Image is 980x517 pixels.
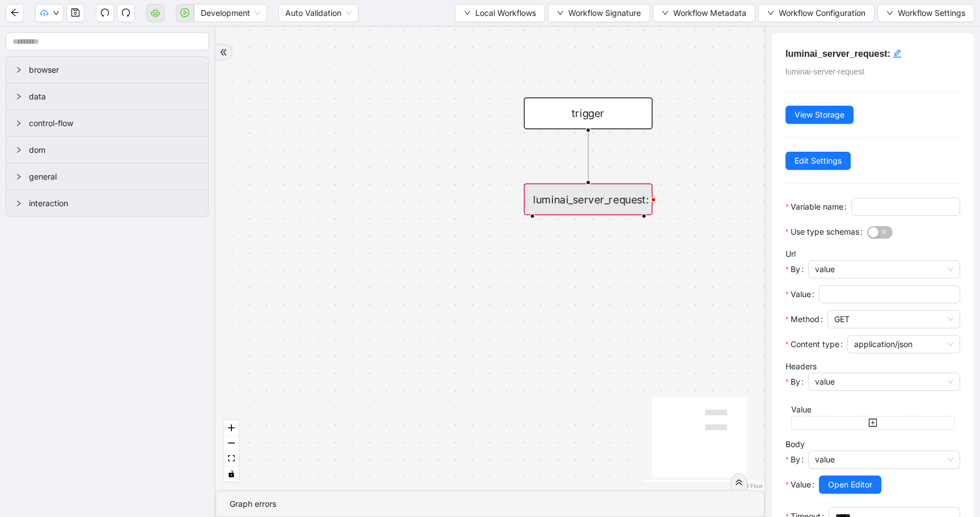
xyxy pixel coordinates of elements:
div: data [6,84,208,110]
button: downLocal Workflows [455,4,545,22]
button: arrow-left [6,4,24,22]
span: arrow-left [10,8,19,17]
span: Variable name [791,201,843,213]
button: save [66,4,85,22]
button: zoom in [224,420,239,436]
span: luminai-server-request [785,67,864,76]
label: Body [785,439,805,449]
span: data [29,90,199,103]
a: React Flow attribution [733,482,763,489]
div: luminai_server_request: [524,184,653,215]
span: edit [893,49,902,58]
span: general [29,170,199,183]
button: downWorkflow Signature [548,4,650,22]
span: down [767,10,774,16]
span: application/json [854,336,953,353]
span: redo [121,8,130,17]
button: redo [117,4,135,22]
span: right [15,93,22,100]
button: plus-square [791,416,954,430]
div: browser [6,57,208,83]
span: value [815,261,953,278]
span: right [15,147,22,153]
span: View Storage [795,109,844,121]
label: Url [785,249,796,258]
label: Headers [785,361,817,371]
span: right [15,66,22,73]
span: right [15,173,22,180]
span: Workflow Configuration [779,7,865,19]
span: By [791,376,800,388]
div: trigger [524,97,653,129]
span: Use type schemas [791,226,859,238]
span: down [662,10,669,16]
span: plus-square [868,418,877,427]
span: Content type [791,338,839,351]
span: Development [201,5,260,22]
button: fit view [224,451,239,466]
span: plus-circle [633,228,655,249]
button: downWorkflow Settings [877,4,974,22]
span: Workflow Settings [898,7,965,19]
div: Value [791,403,954,416]
span: Value [791,288,811,301]
div: dom [6,137,208,163]
button: toggle interactivity [224,466,239,482]
span: Workflow Signature [568,7,641,19]
button: Edit Settings [785,152,851,170]
span: GET [834,311,953,328]
span: double-right [219,48,227,56]
div: control-flow [6,110,208,136]
span: Open Editor [828,478,872,491]
span: control-flow [29,117,199,130]
span: value [815,373,953,390]
span: down [557,10,564,16]
span: Method [791,313,820,326]
button: Open Editor [819,476,881,494]
span: value [815,451,953,468]
span: Edit Settings [795,155,842,167]
span: cloud-server [151,8,160,17]
span: down [886,10,893,16]
span: down [464,10,471,16]
span: interaction [29,197,199,210]
h5: luminai_server_request: [785,47,960,61]
span: down [53,10,60,16]
span: By [791,453,800,466]
span: Local Workflows [475,7,536,19]
span: By [791,263,800,276]
button: downWorkflow Metadata [653,4,755,22]
div: interaction [6,190,208,216]
span: Auto Validation [285,5,352,22]
div: click to edit id [893,47,902,60]
span: double-right [735,478,743,486]
div: Graph errors [230,498,750,510]
button: undo [96,4,114,22]
button: View Storage [785,106,854,124]
span: right [15,200,22,207]
span: cloud-upload [40,9,48,17]
span: save [71,8,80,17]
span: Value [791,478,811,491]
div: luminai_server_request:plus-circleplus-circle [524,184,653,215]
span: plus-circle [522,228,543,249]
span: browser [29,64,199,76]
button: downWorkflow Configuration [758,4,875,22]
span: right [15,120,22,127]
button: zoom out [224,436,239,451]
div: general [6,164,208,190]
button: cloud-server [146,4,164,22]
span: dom [29,144,199,156]
span: Workflow Metadata [673,7,746,19]
span: undo [100,8,109,17]
button: cloud-uploaddown [35,4,64,22]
